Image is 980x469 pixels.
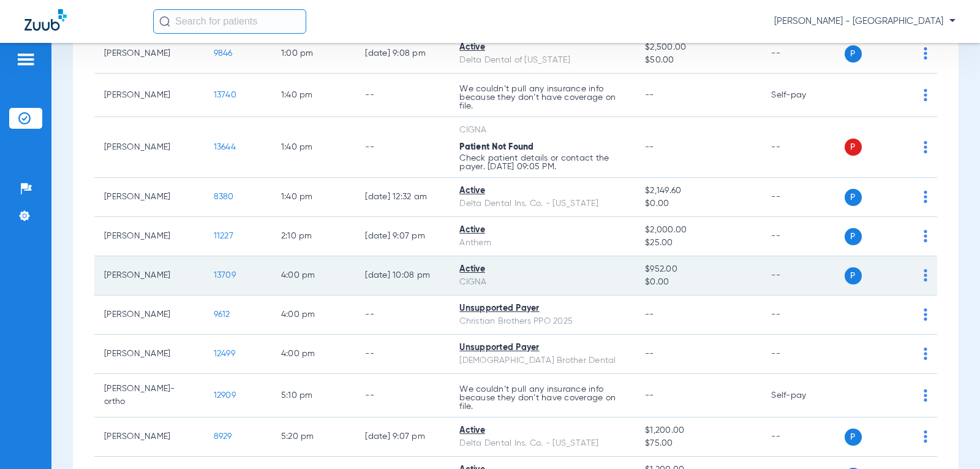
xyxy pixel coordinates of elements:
[355,117,450,178] td: --
[645,237,752,250] span: $25.00
[645,349,654,358] span: --
[94,178,204,217] td: [PERSON_NAME]
[355,374,450,418] td: --
[214,193,234,201] span: 8380
[214,91,236,99] span: 13740
[214,391,236,400] span: 12909
[459,437,625,450] div: Delta Dental Ins. Co. - [US_STATE]
[271,74,356,117] td: 1:40 PM
[355,178,450,217] td: [DATE] 12:32 AM
[214,271,236,280] span: 13709
[459,143,533,151] span: Patient Not Found
[845,267,862,284] span: P
[924,191,927,203] img: group-dot-blue.svg
[924,430,927,443] img: group-dot-blue.svg
[459,385,625,411] p: We couldn’t pull any insurance info because they don’t have coverage on file.
[761,34,844,74] td: --
[94,34,204,74] td: [PERSON_NAME]
[94,335,204,374] td: [PERSON_NAME]
[645,224,752,237] span: $2,000.00
[94,217,204,256] td: [PERSON_NAME]
[924,47,927,59] img: group-dot-blue.svg
[645,276,752,289] span: $0.00
[459,354,625,367] div: [DEMOGRAPHIC_DATA] Brother Dental
[459,424,625,437] div: Active
[459,124,625,137] div: CIGNA
[355,74,450,117] td: --
[271,374,356,418] td: 5:10 PM
[355,296,450,335] td: --
[924,141,927,153] img: group-dot-blue.svg
[459,315,625,328] div: Christian Brothers PPO 2025
[761,374,844,418] td: Self-pay
[214,232,233,240] span: 11227
[645,424,752,437] span: $1,200.00
[355,335,450,374] td: --
[94,374,204,418] td: [PERSON_NAME]-ortho
[845,429,862,446] span: P
[924,308,927,321] img: group-dot-blue.svg
[924,389,927,402] img: group-dot-blue.svg
[761,178,844,217] td: --
[271,217,356,256] td: 2:10 PM
[924,89,927,101] img: group-dot-blue.svg
[459,263,625,276] div: Active
[761,117,844,178] td: --
[24,9,67,31] img: Zuub Logo
[645,185,752,197] span: $2,149.60
[355,256,450,296] td: [DATE] 10:08 PM
[845,228,862,245] span: P
[924,348,927,360] img: group-dot-blue.svg
[924,269,927,281] img: group-dot-blue.svg
[645,91,654,99] span: --
[459,154,625,171] p: Check patient details or contact the payer. [DATE] 09:05 PM.
[845,189,862,206] span: P
[214,432,232,441] span: 8929
[214,310,230,319] span: 9612
[94,256,204,296] td: [PERSON_NAME]
[214,143,236,151] span: 13644
[845,139,862,156] span: P
[355,217,450,256] td: [DATE] 9:07 PM
[94,117,204,178] td: [PERSON_NAME]
[761,217,844,256] td: --
[645,41,752,54] span: $2,500.00
[214,49,233,58] span: 9846
[271,256,356,296] td: 4:00 PM
[645,54,752,67] span: $50.00
[459,185,625,197] div: Active
[16,52,36,67] img: hamburger-icon
[153,9,306,34] input: Search for patients
[761,335,844,374] td: --
[645,310,654,319] span: --
[645,263,752,276] span: $952.00
[845,45,862,63] span: P
[924,230,927,242] img: group-dot-blue.svg
[645,197,752,210] span: $0.00
[271,296,356,335] td: 4:00 PM
[761,296,844,335] td: --
[459,54,625,67] div: Delta Dental of [US_STATE]
[774,15,956,28] span: [PERSON_NAME] - [GEOGRAPHIC_DATA]
[271,418,356,457] td: 5:20 PM
[645,437,752,450] span: $75.00
[645,143,654,151] span: --
[761,418,844,457] td: --
[214,349,235,358] span: 12499
[271,117,356,178] td: 1:40 PM
[645,391,654,400] span: --
[459,41,625,54] div: Active
[459,197,625,210] div: Delta Dental Ins. Co. - [US_STATE]
[761,256,844,296] td: --
[94,74,204,117] td: [PERSON_NAME]
[271,34,356,74] td: 1:00 PM
[94,296,204,335] td: [PERSON_NAME]
[459,276,625,289] div: CIGNA
[271,335,356,374] td: 4:00 PM
[459,224,625,237] div: Active
[459,302,625,315] div: Unsupported Payer
[94,418,204,457] td: [PERSON_NAME]
[271,178,356,217] td: 1:40 PM
[355,418,450,457] td: [DATE] 9:07 PM
[159,16,170,27] img: Search Icon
